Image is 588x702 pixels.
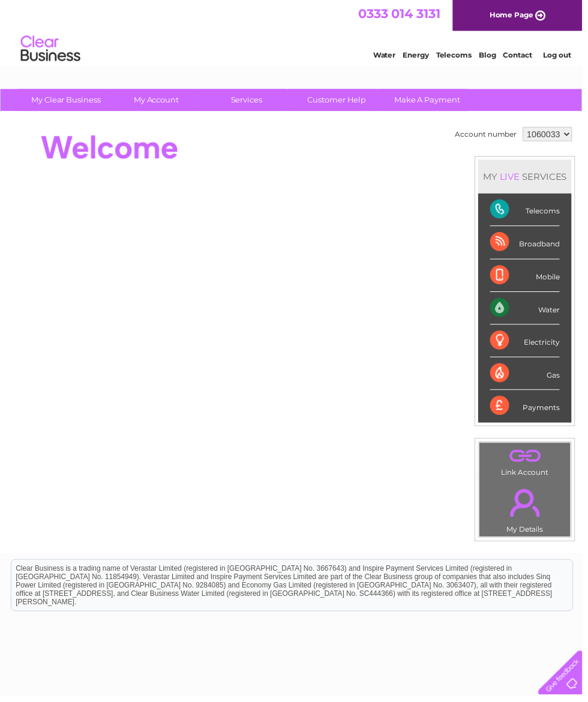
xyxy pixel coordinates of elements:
a: Energy [407,51,433,60]
a: Customer Help [291,90,390,112]
a: . [487,450,573,471]
td: Account number [457,125,525,146]
div: Telecoms [495,195,565,228]
div: LIVE [502,173,527,184]
div: Broadband [495,228,565,261]
div: MY SERVICES [483,161,577,195]
div: Electricity [495,328,565,361]
div: Mobile [495,262,565,295]
div: Payments [495,394,565,426]
div: Gas [495,361,565,394]
a: My Clear Business [17,90,116,112]
td: Link Account [484,447,577,484]
a: 0333 014 3131 [362,6,445,21]
a: Contact [508,51,538,60]
a: Log out [548,51,577,60]
div: Clear Business is a trading name of Verastar Limited (registered in [GEOGRAPHIC_DATA] No. 3667643... [11,7,578,58]
img: logo.png [20,31,82,68]
a: Make A Payment [382,90,481,112]
a: My Account [109,90,208,112]
a: Telecoms [440,51,476,60]
a: Services [200,90,299,112]
div: Water [495,295,565,328]
a: . [487,487,573,529]
a: Water [377,51,400,60]
td: My Details [484,484,577,543]
a: Blog [484,51,501,60]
